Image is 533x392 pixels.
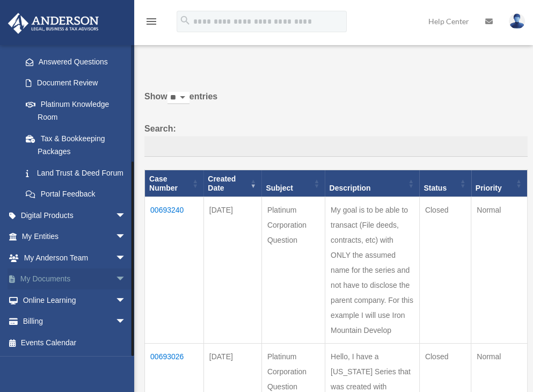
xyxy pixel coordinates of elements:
th: Priority: activate to sort column ascending [471,170,528,197]
select: Showentries [167,92,189,104]
i: search [179,14,191,26]
a: Tax & Bookkeeping Packages [15,128,137,162]
a: Portal Feedback [15,184,137,205]
a: My Anderson Teamarrow_drop_down [8,247,142,268]
span: arrow_drop_down [115,247,137,269]
th: Subject: activate to sort column ascending [261,170,325,197]
td: [DATE] [203,197,261,344]
th: Description: activate to sort column ascending [325,170,419,197]
th: Created Date: activate to sort column ascending [203,170,261,197]
td: Platinum Corporation Question [261,197,325,344]
a: menu [145,19,158,28]
td: My goal is to be able to transact (File deeds, contracts, etc) with ONLY the assumed name for the... [325,197,419,344]
a: Events Calendar [8,332,142,353]
a: Billingarrow_drop_down [8,311,142,332]
a: Digital Productsarrow_drop_down [8,205,142,226]
td: Normal [471,197,528,344]
th: Status: activate to sort column ascending [419,170,471,197]
span: arrow_drop_down [115,311,137,333]
label: Search: [144,121,528,157]
input: Search: [144,136,528,157]
a: Land Trust & Deed Forum [15,162,137,184]
a: Platinum Knowledge Room [15,93,137,128]
span: arrow_drop_down [115,226,137,248]
a: Answered Questions [15,51,132,72]
img: Anderson Advisors Platinum Portal [5,13,102,34]
span: arrow_drop_down [115,289,137,311]
th: Case Number: activate to sort column ascending [145,170,204,197]
a: My Documentsarrow_drop_down [8,268,142,290]
a: Online Learningarrow_drop_down [8,289,142,311]
td: Closed [419,197,471,344]
span: arrow_drop_down [115,205,137,227]
img: User Pic [509,13,525,29]
label: Show entries [144,89,528,115]
td: 00693240 [145,197,204,344]
a: My Entitiesarrow_drop_down [8,226,142,248]
i: menu [145,15,158,28]
span: arrow_drop_down [115,268,137,291]
a: Document Review [15,72,137,94]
